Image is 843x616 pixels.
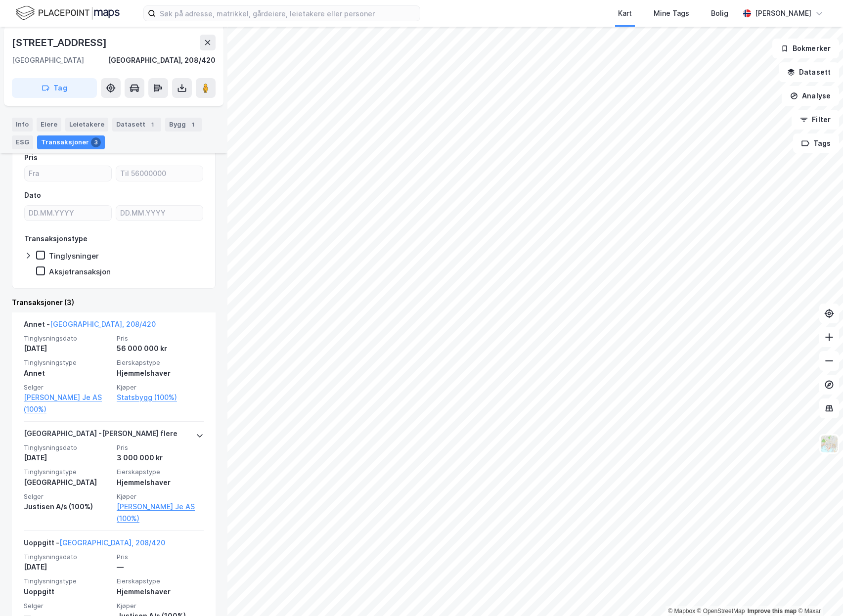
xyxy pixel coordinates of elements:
div: Mine Tags [654,7,689,19]
span: Eierskapstype [117,577,204,585]
div: Datasett [112,118,161,132]
input: DD.MM.YYYY [116,206,203,220]
div: [PERSON_NAME] [755,7,811,19]
div: [DATE] [24,561,111,573]
a: Mapbox [668,608,695,615]
span: Selger [24,602,111,610]
div: Leietakere [65,118,108,132]
div: Annet [24,367,111,379]
iframe: Chat Widget [794,569,843,616]
div: 3 000 000 kr [117,452,204,464]
div: [GEOGRAPHIC_DATA] [12,54,84,66]
div: Transaksjoner [37,135,105,149]
div: [GEOGRAPHIC_DATA] - [PERSON_NAME] flere [24,428,177,443]
a: [GEOGRAPHIC_DATA], 208/420 [50,320,156,328]
div: Justisen A/s (100%) [24,501,111,513]
div: 3 [91,137,101,147]
span: Tinglysningsdato [24,334,111,343]
span: Kjøper [117,492,204,501]
div: Uoppgitt - [24,537,165,553]
span: Tinglysningsdato [24,443,111,452]
button: Bokmerker [772,39,839,58]
div: Annet - [24,318,156,334]
div: Eiere [37,118,61,132]
span: Kjøper [117,383,204,392]
span: Selger [24,492,111,501]
input: Til 56000000 [116,166,203,181]
button: Tags [793,133,839,153]
input: Søk på adresse, matrikkel, gårdeiere, leietakere eller personer [156,6,420,21]
input: DD.MM.YYYY [25,206,111,220]
span: Tinglysningstype [24,577,111,585]
div: [GEOGRAPHIC_DATA], 208/420 [108,54,216,66]
span: Selger [24,383,111,392]
div: Bygg [165,118,202,132]
div: Info [12,118,33,132]
span: Kjøper [117,602,204,610]
div: Transaksjoner (3) [12,297,216,308]
span: Tinglysningsdato [24,553,111,561]
a: Improve this map [748,608,797,615]
img: Z [820,435,839,453]
span: Eierskapstype [117,468,204,476]
div: Hjemmelshaver [117,586,204,598]
div: Bolig [711,7,728,19]
a: [PERSON_NAME] Je AS (100%) [117,501,204,525]
button: Analyse [782,86,839,106]
a: OpenStreetMap [697,608,745,615]
div: Hjemmelshaver [117,477,204,488]
span: Tinglysningstype [24,468,111,476]
div: 1 [147,120,157,130]
input: Fra [25,166,111,181]
div: [DATE] [24,452,111,464]
div: Hjemmelshaver [117,367,204,379]
div: Pris [24,152,38,164]
a: [PERSON_NAME] Je AS (100%) [24,392,111,415]
button: Datasett [779,62,839,82]
div: Kontrollprogram for chat [794,569,843,616]
div: Aksjetransaksjon [49,267,111,276]
div: ESG [12,135,33,149]
div: [GEOGRAPHIC_DATA] [24,477,111,488]
span: Pris [117,553,204,561]
span: Eierskapstype [117,358,204,367]
a: Statsbygg (100%) [117,392,204,403]
div: Tinglysninger [49,251,99,261]
div: Uoppgitt [24,586,111,598]
span: Pris [117,334,204,343]
div: — [117,561,204,573]
span: Tinglysningstype [24,358,111,367]
div: Dato [24,189,41,201]
img: logo.f888ab2527a4732fd821a326f86c7f29.svg [16,4,120,22]
div: 56 000 000 kr [117,343,204,354]
div: Transaksjonstype [24,233,88,245]
a: [GEOGRAPHIC_DATA], 208/420 [59,538,165,547]
div: 1 [188,120,198,130]
button: Filter [792,110,839,130]
div: [STREET_ADDRESS] [12,35,109,50]
div: [DATE] [24,343,111,354]
span: Pris [117,443,204,452]
button: Tag [12,78,97,98]
div: Kart [618,7,632,19]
